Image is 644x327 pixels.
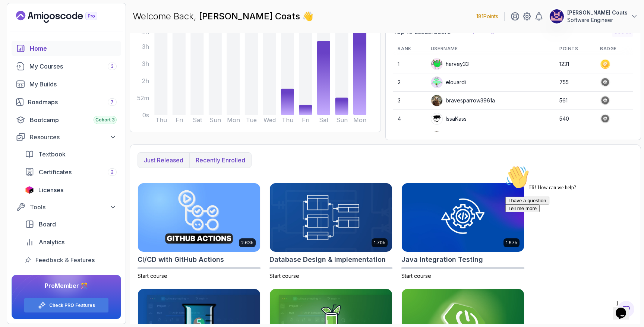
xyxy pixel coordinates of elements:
td: 5 [393,128,426,146]
tspan: Tue [246,116,257,124]
div: My Builds [29,80,117,89]
button: Just released [138,153,189,168]
td: 755 [555,73,596,92]
div: 👋Hi! How can we help?I have a questionTell me more [3,3,137,50]
span: Certificates [39,168,72,177]
a: Java Integration Testing card1.67hJava Integration TestingStart course [401,183,524,280]
tspan: Thu [282,116,293,124]
th: Badge [596,43,633,55]
p: Software Engineer [567,16,628,24]
div: Home [30,44,117,53]
iframe: chat widget [502,162,637,293]
span: 👋 [302,9,315,23]
h2: Database Design & Implementation [269,254,386,265]
img: CI/CD with GitHub Actions card [138,183,260,252]
a: CI/CD with GitHub Actions card2.63hCI/CD with GitHub ActionsStart course [138,183,261,280]
div: harvey33 [431,58,469,70]
button: I have a question [3,34,47,42]
button: Tools [12,200,121,214]
a: licenses [20,182,121,197]
tspan: Sat [319,116,329,124]
img: jetbrains icon [25,186,34,194]
a: certificates [20,165,121,180]
tspan: Wed [263,116,276,124]
img: default monster avatar [431,58,442,70]
span: Licenses [38,185,63,194]
span: 3 [111,63,114,69]
a: textbook [20,147,121,162]
span: 2 [111,169,114,175]
td: 540 [555,110,596,128]
a: Landing page [16,11,114,23]
th: Username [426,43,555,55]
a: home [12,41,121,56]
td: 413 [555,128,596,146]
tspan: Sun [209,116,221,124]
img: Database Design & Implementation card [270,183,392,252]
td: 1 [393,55,426,73]
tspan: 2h [142,77,149,85]
tspan: 0s [142,111,149,119]
td: 2 [393,73,426,92]
tspan: Thu [155,116,167,124]
tspan: Mon [227,116,240,124]
span: Textbook [38,150,66,159]
tspan: 3h [142,43,149,50]
h2: CI/CD with GitHub Actions [138,254,224,265]
img: :wave: [3,3,27,27]
img: user profile image [431,113,442,124]
span: Cohort 3 [95,117,115,123]
div: My Courses [29,62,117,71]
span: [PERSON_NAME] Coats [199,11,302,22]
div: elouardi [431,76,466,88]
a: bootcamp [12,112,121,127]
span: Board [39,220,56,229]
tspan: Fri [176,116,183,124]
a: Check PRO Features [49,302,95,308]
tspan: 4h [141,28,149,36]
button: Tell me more [3,42,37,50]
img: Java Integration Testing card [402,183,524,252]
th: Points [555,43,596,55]
tspan: Mon [353,116,366,124]
button: Resources [12,130,121,144]
span: Start course [269,273,299,279]
a: board [20,217,121,232]
td: 1231 [555,55,596,73]
div: Roadmaps [28,98,117,107]
p: Recently enrolled [196,156,245,165]
td: 4 [393,110,426,128]
span: Feedback & Features [35,255,95,264]
div: Resources [30,133,117,142]
td: 561 [555,92,596,110]
span: Start course [401,273,431,279]
span: 7 [111,99,114,105]
div: bravesparrow3961a [431,95,495,107]
button: Recently enrolled [189,153,251,168]
tspan: Fri [302,116,309,124]
span: Analytics [39,238,64,247]
a: builds [12,77,121,92]
div: IssaKass [431,113,467,125]
button: user profile image[PERSON_NAME] CoatsSoftware Engineer [549,9,638,24]
p: Just released [144,156,183,165]
tspan: 3h [142,60,149,67]
tspan: Sat [193,116,202,124]
p: 1.70h [374,240,385,246]
p: 2.63h [241,240,253,246]
p: 181 Points [476,13,498,20]
a: analytics [20,235,121,250]
iframe: chat widget [613,297,637,320]
a: Database Design & Implementation card1.70hDatabase Design & ImplementationStart course [269,183,392,280]
p: Welcome Back, [133,10,313,22]
a: feedback [20,253,121,267]
a: courses [12,59,121,74]
img: user profile image [431,131,442,143]
h2: Java Integration Testing [401,254,483,265]
td: 3 [393,92,426,110]
span: Start course [138,273,167,279]
a: roadmaps [12,95,121,109]
button: Check PRO Features [24,298,109,313]
img: user profile image [550,9,564,23]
